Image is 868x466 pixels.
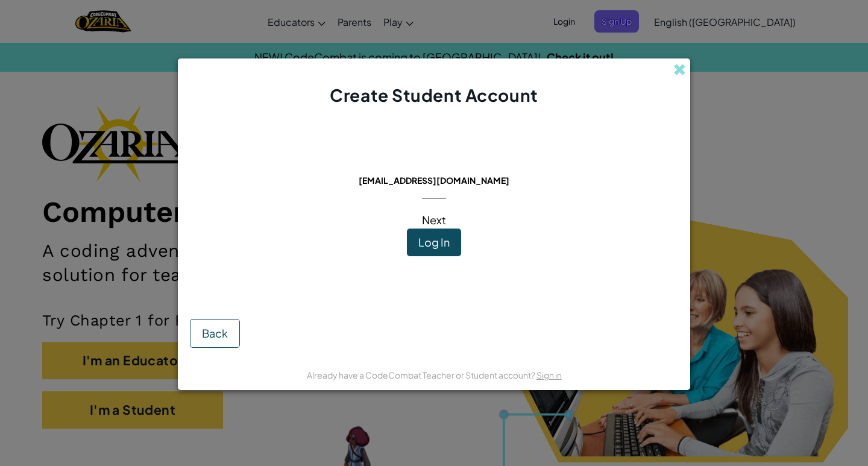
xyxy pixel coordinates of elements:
[407,228,461,256] button: Log In
[202,326,228,340] span: Back
[190,319,240,348] button: Back
[422,213,446,227] span: Next
[418,235,450,249] span: Log In
[536,370,562,380] a: Sign in
[359,175,509,186] span: [EMAIL_ADDRESS][DOMAIN_NAME]
[330,84,538,105] span: Create Student Account
[307,370,536,380] span: Already have a CodeCombat Teacher or Student account?
[349,158,520,172] span: This email is already in use:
